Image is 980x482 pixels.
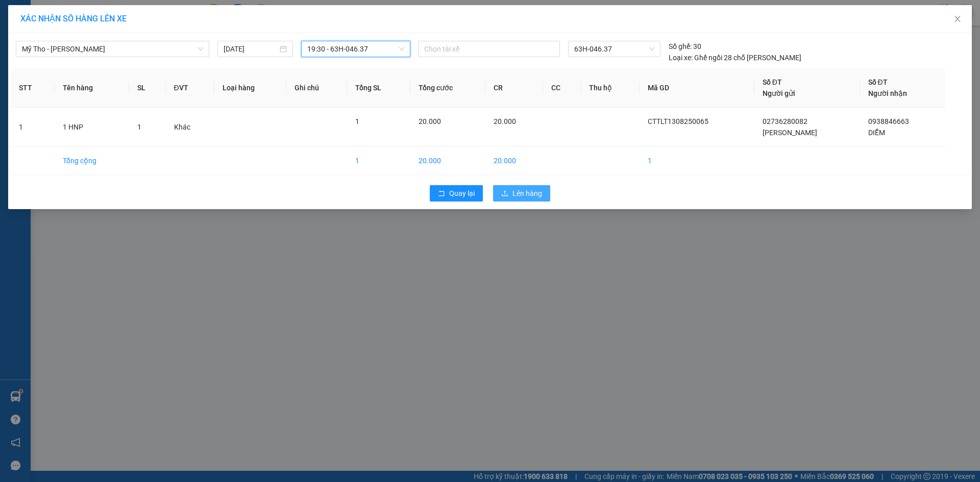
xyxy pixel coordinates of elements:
[669,52,801,63] div: Ghế ngồi 28 chỗ [PERSON_NAME]
[669,41,692,52] span: Số ghế:
[763,129,817,137] span: [PERSON_NAME]
[943,5,972,34] button: Close
[286,68,347,108] th: Ghi chú
[485,147,543,175] td: 20.000
[953,15,962,23] span: close
[493,185,550,201] button: uploadLên hàng
[581,68,640,108] th: Thu hộ
[410,147,485,175] td: 20.000
[355,117,359,125] span: 1
[430,185,483,201] button: rollbackQuay lại
[129,68,165,108] th: SL
[11,68,55,108] th: STT
[640,147,754,175] td: 1
[868,117,909,125] span: 0938846663
[648,117,708,125] span: CTTLT1308250065
[307,41,404,57] span: 19:30 - 63H-046.37
[347,68,410,108] th: Tổng SL
[868,89,907,97] span: Người nhận
[166,108,214,147] td: Khác
[55,147,129,175] td: Tổng cộng
[11,108,55,147] td: 1
[512,188,542,199] span: Lên hàng
[485,68,543,108] th: CR
[438,190,445,198] span: rollback
[55,68,129,108] th: Tên hàng
[449,188,475,199] span: Quay lại
[868,129,885,137] span: DIỄM
[763,117,807,125] span: 02736280082
[214,68,286,108] th: Loại hàng
[640,68,754,108] th: Mã GD
[419,117,441,125] span: 20.000
[20,14,127,23] span: XÁC NHẬN SỐ HÀNG LÊN XE
[669,41,701,52] div: 30
[868,78,888,86] span: Số ĐT
[47,48,186,66] text: CTTLT1308250065
[55,108,129,147] td: 1 HNP
[501,190,508,198] span: upload
[22,41,203,57] span: Mỹ Tho - Hồ Chí Minh
[543,68,581,108] th: CC
[494,117,516,125] span: 20.000
[137,123,141,131] span: 1
[669,52,693,63] span: Loại xe:
[410,68,485,108] th: Tổng cước
[166,68,214,108] th: ĐVT
[574,41,654,57] span: 63H-046.37
[763,89,795,97] span: Người gửi
[224,43,278,55] input: 13/08/2025
[763,78,782,86] span: Số ĐT
[347,147,410,175] td: 1
[6,73,227,100] div: [PERSON_NAME]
